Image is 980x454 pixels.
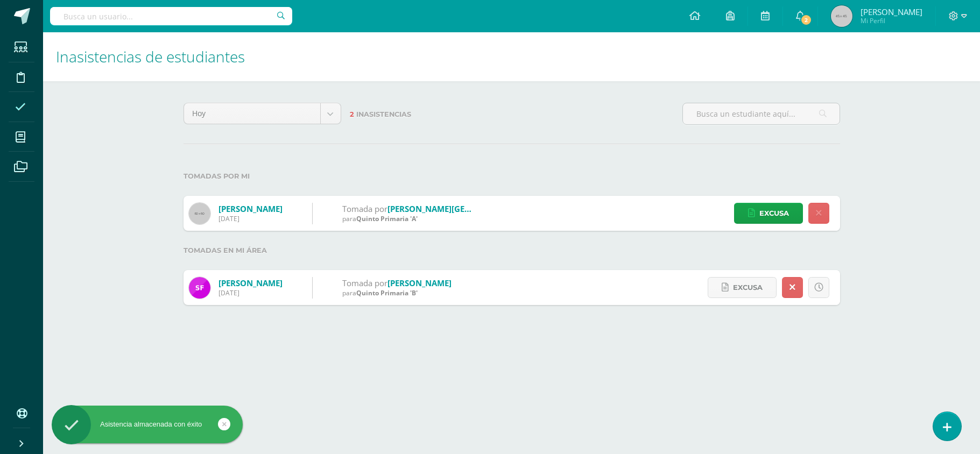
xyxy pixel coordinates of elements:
[861,16,922,25] span: Mi Perfil
[52,420,243,429] div: Asistencia almacenada con éxito
[184,165,840,187] label: Tomadas por mi
[342,203,387,214] span: Tomada por
[683,103,840,124] input: Busca un estudiante aquí...
[759,203,789,223] span: Excusa
[387,203,534,214] a: [PERSON_NAME][GEOGRAPHIC_DATA]
[356,110,411,118] span: Inasistencias
[734,203,803,224] a: Excusa
[342,214,471,223] div: para
[708,277,777,298] a: Excusa
[800,14,812,26] span: 2
[831,5,852,27] img: 45x45
[50,7,292,25] input: Busca un usuario...
[342,278,387,288] span: Tomada por
[189,203,210,224] img: 60x60
[350,110,354,118] span: 2
[184,103,341,124] a: Hoy
[218,214,283,223] div: [DATE]
[218,278,283,288] a: [PERSON_NAME]
[56,46,245,67] span: Inasistencias de estudiantes
[387,278,452,288] a: [PERSON_NAME]
[184,239,840,261] label: Tomadas en mi área
[342,288,452,297] div: para
[218,288,283,297] div: [DATE]
[192,103,312,124] span: Hoy
[733,278,763,297] span: Excusa
[218,203,283,214] a: [PERSON_NAME]
[356,214,418,223] span: Quinto Primaria 'A'
[356,288,418,297] span: Quinto Primaria 'B'
[861,6,922,17] span: [PERSON_NAME]
[189,277,210,299] img: 6a348cbcccaf4f75525fef6962dd8a1e.png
